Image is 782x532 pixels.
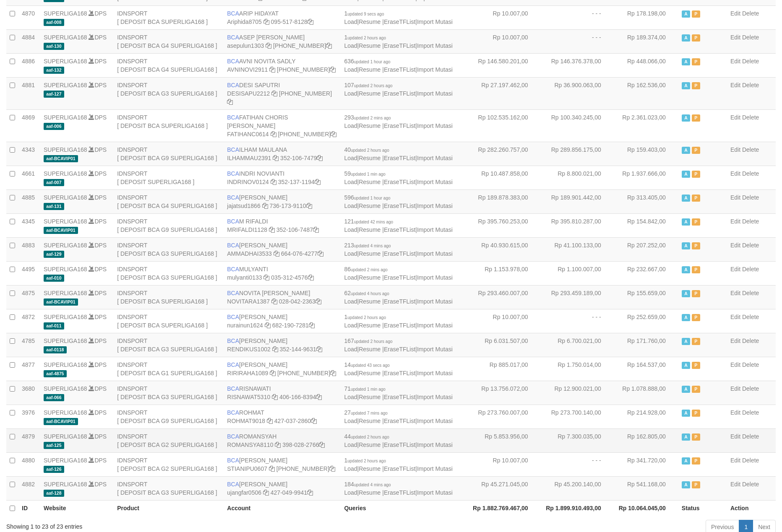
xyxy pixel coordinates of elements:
a: SUPERLIGA168 [44,433,87,440]
a: Resume [359,202,381,209]
td: DPS [40,53,114,77]
a: Copy RENDIKUS1002 to clipboard [272,346,278,353]
a: Load [344,370,357,376]
a: Copy AVNINOVI2911 to clipboard [269,66,275,73]
td: 4881 [18,77,40,109]
a: Resume [359,90,381,97]
a: Delete [742,170,759,177]
a: Edit [730,385,740,392]
a: Edit [730,457,740,464]
span: | | | [344,170,452,185]
a: Resume [359,18,381,25]
a: SUPERLIGA168 [44,194,87,201]
a: Edit [730,82,740,88]
a: Edit [730,314,740,320]
a: Copy ILHAMMAU2391 to clipboard [273,155,279,161]
a: Delete [742,146,759,153]
a: EraseTFList [384,90,415,97]
a: SUPERLIGA168 [44,242,87,249]
a: AMMADHAI3533 [227,250,272,257]
td: Rp 10.007,00 [468,5,541,29]
td: DPS [40,5,114,29]
a: mulyanti0133 [227,274,262,281]
a: Copy MRIFALDI1128 to clipboard [269,226,275,233]
a: Edit [730,114,740,121]
span: aaf-006 [44,123,64,130]
a: Copy 3521371194 to clipboard [315,179,321,185]
td: 4884 [18,29,40,53]
a: INDRINOV0124 [227,179,269,185]
a: Resume [359,179,381,185]
span: Active [682,58,690,65]
a: Resume [359,66,381,73]
a: Import Mutasi [417,122,453,129]
span: Active [682,10,690,18]
a: EraseTFList [384,441,415,448]
td: ILHAM MAULANA 352-106-7479 [224,142,341,166]
a: EraseTFList [384,418,415,424]
a: Edit [730,194,740,201]
a: EraseTFList [384,346,415,353]
td: 4870 [18,5,40,29]
a: ujangfar0506 [227,489,261,496]
a: EraseTFList [384,122,415,129]
a: Copy 4270372860 to clipboard [311,418,317,424]
td: IDNSPORT [ DEPOSIT BCA G4 SUPERLIGA168 ] [114,53,224,77]
span: aaf-008 [44,19,64,26]
a: Import Mutasi [417,274,453,281]
td: 4661 [18,166,40,189]
a: Import Mutasi [417,441,453,448]
a: SUPERLIGA168 [44,146,87,153]
a: Copy DESISAPU2212 to clipboard [271,90,277,97]
td: Rp 159.403,00 [614,142,678,166]
td: IDNSPORT [ DEPOSIT BCA G9 SUPERLIGA168 ] [114,142,224,166]
a: Delete [742,433,759,440]
span: | | | [344,58,452,73]
a: Import Mutasi [417,394,453,400]
span: BCA [227,58,239,65]
a: EraseTFList [384,274,415,281]
a: Import Mutasi [417,322,453,329]
a: Copy 0955178128 to clipboard [308,18,313,25]
a: Import Mutasi [417,418,453,424]
a: Import Mutasi [417,90,453,97]
td: AVNI NOVITA SADLY [PHONE_NUMBER] [224,53,341,77]
span: updated 9 secs ago [347,12,384,16]
a: asepulun1303 [227,42,264,49]
span: BCA [227,146,239,153]
a: Copy INDRINOV0124 to clipboard [271,179,276,185]
a: SUPERLIGA168 [44,34,87,41]
td: 4343 [18,142,40,166]
a: RENDIKUS1002 [227,346,271,353]
a: SUPERLIGA168 [44,361,87,368]
a: Delete [742,10,759,17]
a: RIRIRAHA1089 [227,370,268,376]
a: Delete [742,481,759,488]
a: Load [344,346,357,353]
td: IDNSPORT [ DEPOSIT BCA SUPERLIGA168 ] [114,5,224,29]
td: ASEP [PERSON_NAME] [PHONE_NUMBER] [224,29,341,53]
a: EraseTFList [384,322,415,329]
span: | | | [344,10,452,25]
span: updated 2 mins ago [354,116,391,120]
td: - - - [541,5,614,29]
span: updated 2 hours ago [354,83,393,88]
a: ROHMAT9018 [227,418,265,424]
a: Copy 4062281727 to clipboard [331,131,336,138]
a: FATIHANC0614 [227,131,268,138]
td: Rp 146.376.378,00 [541,53,614,77]
span: 107 [344,82,392,88]
span: | | | [344,114,452,129]
a: SUPERLIGA168 [44,114,87,121]
a: Copy 4062281611 to clipboard [330,370,336,376]
a: SUPERLIGA168 [44,314,87,320]
a: Load [344,18,357,25]
span: BCA [227,34,239,41]
a: Load [344,465,357,472]
a: Load [344,418,357,424]
a: Copy 3521449631 to clipboard [316,346,322,353]
a: Load [344,42,357,49]
a: Load [344,155,357,161]
td: Rp 10.487.858,00 [468,166,541,189]
a: Copy asepulun1303 to clipboard [266,42,271,49]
